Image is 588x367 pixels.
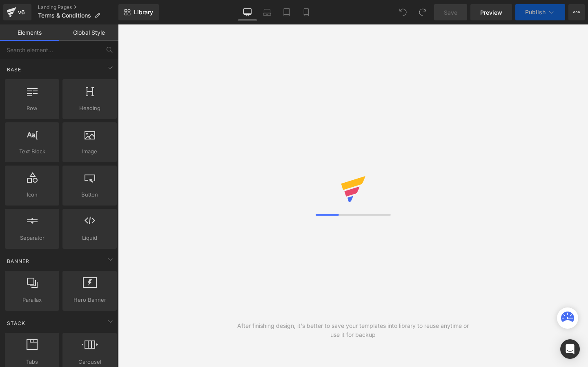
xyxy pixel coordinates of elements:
[7,104,57,113] span: Row
[59,24,118,41] a: Global Style
[525,9,546,15] span: Publish
[134,9,153,16] span: Library
[444,8,457,17] span: Save
[236,321,471,339] div: After finishing design, it's better to save your templates into library to reuse anytime or use i...
[6,66,22,73] span: Base
[480,8,502,17] span: Preview
[65,358,114,366] span: Carousel
[6,257,30,265] span: Banner
[65,147,114,156] span: Image
[38,12,91,19] span: Terms & Conditions
[7,234,57,242] span: Separator
[568,4,585,20] button: More
[238,4,257,20] a: Desktop
[3,4,31,20] a: v6
[395,4,411,20] button: Undo
[65,234,114,242] span: Liquid
[65,296,114,304] span: Hero Banner
[16,7,27,18] div: v6
[515,4,565,20] button: Publish
[7,190,57,199] span: Icon
[560,339,580,359] div: Open Intercom Messenger
[6,319,26,327] span: Stack
[65,104,114,113] span: Heading
[296,4,316,20] a: Mobile
[118,4,159,20] a: New Library
[7,296,57,304] span: Parallax
[38,4,118,11] a: Landing Pages
[65,190,114,199] span: Button
[257,4,277,20] a: Laptop
[277,4,296,20] a: Tablet
[414,4,431,20] button: Redo
[470,4,512,20] a: Preview
[7,147,57,156] span: Text Block
[7,358,57,366] span: Tabs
